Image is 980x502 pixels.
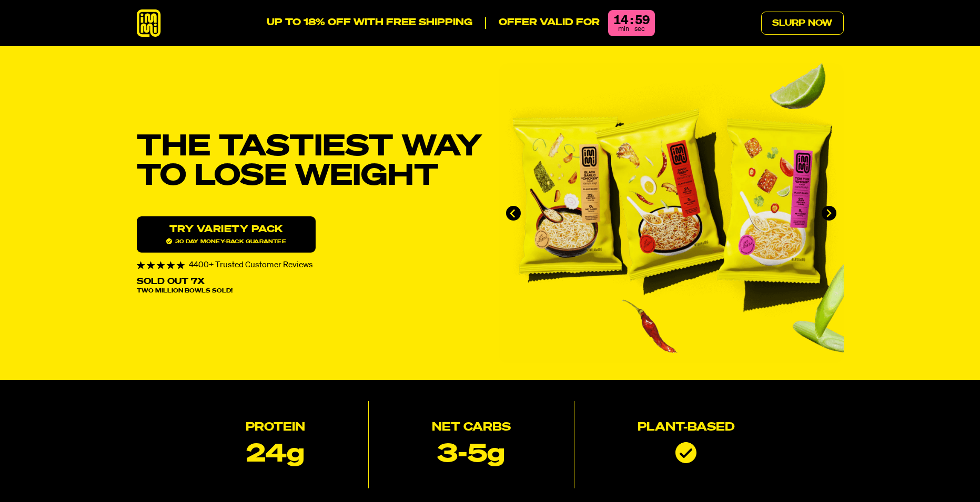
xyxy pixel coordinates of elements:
[137,278,205,286] p: Sold Out 7X
[635,14,650,27] div: 59
[822,206,836,221] button: Next slide
[630,14,633,27] div: :
[267,17,472,29] p: UP TO 18% OFF WITH FREE SHIPPING
[613,14,628,27] div: 14
[499,63,844,363] div: immi slideshow
[618,26,629,33] span: min
[137,288,233,294] span: Two Million Bowls Sold!
[437,442,505,467] p: 3-5g
[137,261,482,269] div: 4400+ Trusted Customer Reviews
[638,422,735,434] h2: Plant-based
[246,422,305,434] h2: Protein
[485,17,600,29] p: Offer valid for
[634,26,645,33] span: sec
[137,216,316,253] a: Try variety Pack30 day money-back guarantee
[166,238,286,244] span: 30 day money-back guarantee
[432,422,511,434] h2: Net Carbs
[137,132,482,191] h1: THE TASTIEST WAY TO LOSE WEIGHT
[761,12,844,35] a: Slurp Now
[506,206,521,221] button: Go to last slide
[246,442,305,467] p: 24g
[499,63,844,363] li: 1 of 4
